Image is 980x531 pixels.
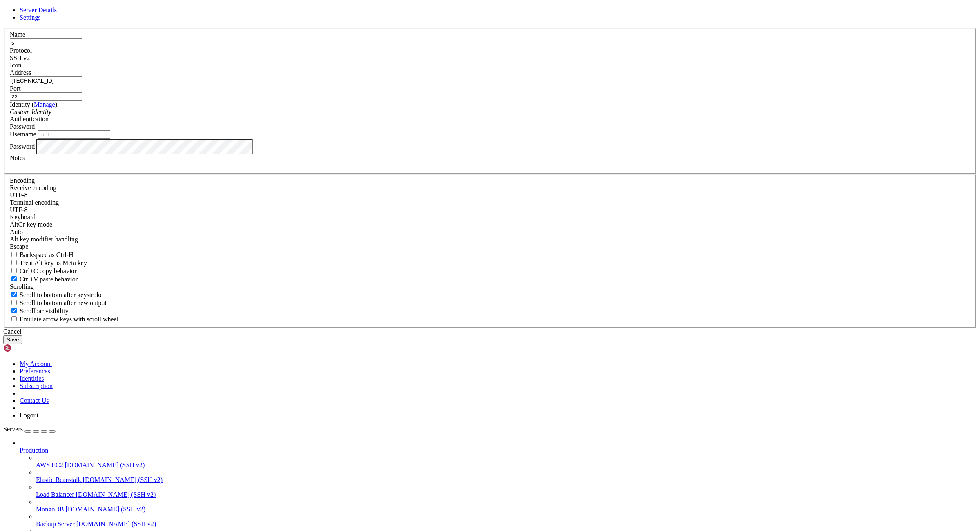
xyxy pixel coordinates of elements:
li: Load Balancer [DOMAIN_NAME] (SSH v2) [36,484,977,498]
input: Ctrl+C copy behavior [11,268,17,273]
li: Backup Server [DOMAIN_NAME] (SSH v2) [36,513,977,528]
img: Shellngn [3,344,50,352]
a: MongoDB [DOMAIN_NAME] (SSH v2) [36,506,977,513]
label: Encoding [10,177,35,184]
i: Custom Identity [10,108,51,115]
span: Scroll to bottom after new output [20,299,107,306]
label: Icon [10,62,21,69]
span: Servers [3,426,23,433]
label: Ctrl-C copies if true, send ^C to host if false. Ctrl-Shift-C sends ^C to host if true, copies if... [10,268,77,274]
input: Login Username [38,130,110,139]
a: Load Balancer [DOMAIN_NAME] (SSH v2) [36,491,977,498]
span: [DOMAIN_NAME] (SSH v2) [76,520,156,527]
label: Set the expected encoding for data received from the host. If the encodings do not match, visual ... [10,184,56,191]
span: Password [10,123,35,130]
label: If true, the backspace should send BS ('\x08', aka ^H). Otherwise the backspace key should send '... [10,251,73,258]
span: Elastic Beanstalk [36,476,81,483]
button: Save [3,335,22,344]
a: Server Details [20,7,57,13]
div: SSH v2 [10,54,970,62]
span: Backspace as Ctrl-H [20,251,73,258]
input: Scroll to bottom after keystroke [11,292,17,297]
span: MongoDB [36,506,64,513]
span: Load Balancer [36,491,74,498]
input: Backspace as Ctrl-H [11,252,17,257]
label: Authentication [10,116,49,123]
label: Scroll to bottom after new output. [10,299,107,306]
span: Production [20,447,48,454]
label: Identity [10,101,57,108]
a: Preferences [20,368,50,375]
span: [DOMAIN_NAME] (SSH v2) [65,506,145,513]
span: ( ) [32,101,57,108]
label: Ctrl+V pastes if true, sends ^V to host if false. Ctrl+Shift+V sends ^V to host if true, pastes i... [10,276,78,283]
label: Address [10,69,31,76]
a: Backup Server [DOMAIN_NAME] (SSH v2) [36,520,977,528]
div: Cancel [3,328,977,335]
input: Scrollbar visibility [11,308,17,313]
label: Controls how the Alt key is handled. Escape: Send an ESC prefix. 8-Bit: Add 128 to the typed char... [10,236,78,243]
label: Password [10,143,35,149]
a: Settings [20,14,41,21]
div: Escape [10,243,970,250]
label: The default terminal encoding. ISO-2022 enables character map translations (like graphics maps). ... [10,199,59,206]
input: Emulate arrow keys with scroll wheel [11,316,17,321]
label: Name [10,31,25,38]
a: Elastic Beanstalk [DOMAIN_NAME] (SSH v2) [36,476,977,484]
input: Port Number [10,92,82,101]
a: Production [20,447,977,454]
span: [DOMAIN_NAME] (SSH v2) [83,476,163,483]
label: Protocol [10,47,32,54]
span: UTF-8 [10,192,28,199]
label: Scrolling [10,283,34,290]
span: Treat Alt key as Meta key [20,259,87,266]
a: Servers [3,426,56,433]
label: Notes [10,154,25,161]
div: Password [10,123,970,130]
span: AWS EC2 [36,462,63,469]
label: Port [10,85,21,92]
span: [DOMAIN_NAME] (SSH v2) [65,462,145,469]
label: Keyboard [10,214,36,221]
span: [DOMAIN_NAME] (SSH v2) [76,491,156,498]
a: AWS EC2 [DOMAIN_NAME] (SSH v2) [36,462,977,469]
div: UTF-8 [10,206,970,214]
input: Host Name or IP [10,76,82,85]
li: Elastic Beanstalk [DOMAIN_NAME] (SSH v2) [36,469,977,484]
span: Backup Server [36,520,75,527]
input: Server Name [10,38,82,47]
span: UTF-8 [10,206,28,213]
li: MongoDB [DOMAIN_NAME] (SSH v2) [36,498,977,513]
li: AWS EC2 [DOMAIN_NAME] (SSH v2) [36,454,977,469]
label: The vertical scrollbar mode. [10,308,69,315]
div: UTF-8 [10,192,970,199]
a: Logout [20,412,38,419]
span: Ctrl+C copy behavior [20,268,77,274]
span: Scrollbar visibility [20,308,69,315]
label: Username [10,131,36,138]
label: Set the expected encoding for data received from the host. If the encodings do not match, visual ... [10,221,52,228]
input: Treat Alt key as Meta key [11,260,17,265]
span: Escape [10,243,28,250]
label: Whether to scroll to the bottom on any keystroke. [10,291,103,298]
input: Scroll to bottom after new output [11,300,17,305]
a: Identities [20,375,44,382]
div: Auto [10,228,970,236]
div: Custom Identity [10,108,970,116]
a: Subscription [20,382,53,389]
input: Ctrl+V paste behavior [11,276,17,281]
span: Ctrl+V paste behavior [20,276,78,283]
a: Manage [34,101,55,108]
a: My Account [20,360,52,367]
span: SSH v2 [10,54,30,61]
span: Emulate arrow keys with scroll wheel [20,316,118,323]
label: Whether the Alt key acts as a Meta key or as a distinct Alt key. [10,259,87,266]
span: Auto [10,228,23,235]
span: Scroll to bottom after keystroke [20,291,103,298]
label: When using the alternative screen buffer, and DECCKM (Application Cursor Keys) is active, mouse w... [10,316,118,323]
a: Contact Us [20,397,49,404]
